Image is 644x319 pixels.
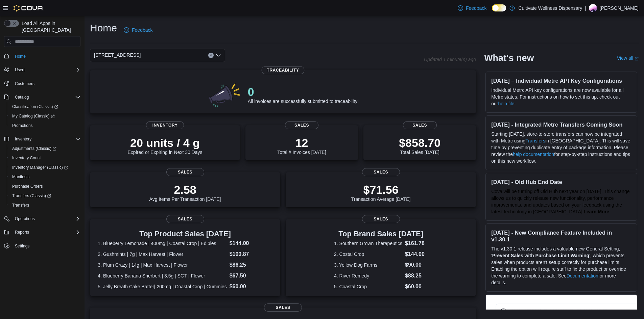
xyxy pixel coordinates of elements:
button: Transfers [7,201,83,210]
p: $858.70 [399,136,440,150]
a: Feedback [455,1,489,15]
a: Purchase Orders [9,182,46,190]
a: Customers [12,80,37,88]
dt: 3. Plum Crazy | 14g | Max Harvest | Flower [98,262,226,268]
a: View allExternal link [617,55,639,61]
a: help documentation [513,152,554,157]
dt: 5. Coastal Crop [334,283,402,290]
span: Settings [12,242,80,250]
span: Users [15,67,25,73]
span: My Catalog (Classic) [12,113,55,119]
span: Customers [12,79,80,88]
span: Home [12,52,80,60]
span: Settings [15,243,29,249]
div: Avg Items Per Transaction [DATE] [149,183,221,202]
div: John Robinson [589,4,597,12]
p: Cultivate Wellness Dispensary [518,4,582,12]
button: Home [1,51,83,61]
span: Operations [12,215,80,223]
span: My Catalog (Classic) [9,112,80,120]
p: The v1.30.1 release includes a valuable new General Setting, ' ', which prevents sales when produ... [491,245,631,286]
p: 2.58 [149,183,221,196]
strong: Prevent Sales with Purchase Limit Warning [492,253,589,258]
span: Sales [362,215,400,223]
span: Sales [285,121,319,129]
dd: $88.25 [405,272,428,280]
h2: What's new [484,53,534,63]
h3: [DATE] - New Compliance Feature Included in v1.30.1 [491,229,631,243]
button: Open list of options [216,53,221,58]
span: Users [12,66,80,74]
h3: [DATE] - Integrated Metrc Transfers Coming Soon [491,121,631,128]
span: Inventory [15,136,31,142]
div: Total # Invoices [DATE] [277,136,326,155]
button: Reports [1,228,83,237]
span: Feedback [466,5,486,11]
a: Settings [12,242,32,250]
a: Transfers (Classic) [7,191,83,201]
a: Classification (Classic) [7,102,83,111]
span: Manifests [12,174,29,180]
span: Inventory Manager (Classic) [9,163,80,171]
h1: Home [90,21,117,35]
input: Dark Mode [492,4,506,11]
span: Classification (Classic) [9,103,80,111]
button: Manifests [7,172,83,182]
dd: $86.25 [230,261,272,269]
a: Inventory Manager (Classic) [9,163,71,171]
span: Sales [403,121,437,129]
dd: $60.00 [405,283,428,291]
a: Learn More [584,209,609,214]
dd: $90.00 [405,261,428,269]
dt: 4. Blueberry Banana Sherbert | 3.5g | SGT | Flower [98,272,226,279]
span: Inventory Count [9,154,80,162]
button: Purchase Orders [7,182,83,191]
a: My Catalog (Classic) [9,112,57,120]
button: Settings [1,241,83,251]
span: Transfers [12,203,29,208]
a: Adjustments (Classic) [7,144,83,153]
dd: $161.78 [405,239,428,247]
dt: 4. River Remedy [334,272,402,279]
button: Inventory Count [7,153,83,163]
span: Catalog [15,95,29,100]
button: Users [1,65,83,75]
dt: 2. Gushmints | 7g | Max Harvest | Flower [98,251,226,258]
a: Transfers [525,138,545,143]
button: Inventory [1,134,83,144]
span: Inventory Manager (Classic) [12,165,68,170]
dt: 2. Costal Crop [334,251,402,258]
span: Promotions [9,122,80,130]
span: Transfers (Classic) [9,192,80,200]
a: Classification (Classic) [9,103,61,111]
span: Transfers (Classic) [12,193,51,198]
p: | [585,4,586,12]
span: Purchase Orders [12,184,43,189]
span: [STREET_ADDRESS] [94,51,141,59]
dd: $60.00 [230,283,272,291]
dd: $144.00 [405,250,428,258]
span: Cova will be turning off Old Hub next year on [DATE]. This change allows us to quickly release ne... [491,189,629,214]
button: Clear input [208,53,214,58]
span: Manifests [9,173,80,181]
a: Transfers (Classic) [9,192,54,200]
span: Traceability [262,66,305,74]
button: Operations [1,214,83,223]
a: Promotions [9,122,35,130]
span: Feedback [132,27,152,33]
a: Manifests [9,173,32,181]
p: Updated 1 minute(s) ago [424,57,476,62]
span: Inventory Count [12,155,41,161]
a: Feedback [121,23,155,37]
dt: 1. Blueberry Lemonade | 400mg | Coastal Crop | Edibles [98,240,226,247]
nav: Complex example [4,48,80,268]
div: Transaction Average [DATE] [351,183,411,202]
span: Inventory [12,135,80,143]
a: help file [498,101,514,106]
a: Documentation [567,273,598,278]
dt: 1. Southern Grown Therapeutics [334,240,402,247]
button: Catalog [12,93,31,101]
h3: [DATE] - Old Hub End Date [491,179,631,185]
